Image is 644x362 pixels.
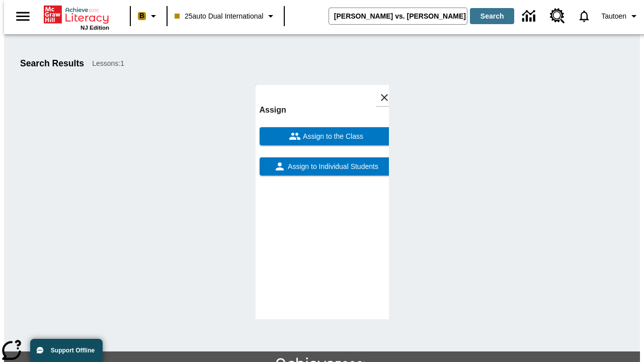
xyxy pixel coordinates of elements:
button: Assign to Individual Students [260,157,393,175]
span: Lessons : 1 [92,58,124,69]
div: Home [44,4,109,31]
input: search field [329,8,467,24]
a: Data Center [516,3,544,30]
a: Resource Center, Will open in new tab [544,3,571,30]
button: Close [376,89,393,106]
h6: Assign [260,103,393,117]
span: Support Offline [51,347,95,354]
button: Support Offline [30,339,103,362]
button: Profile/Settings [597,7,644,25]
a: Notifications [571,3,597,29]
div: lesson details [256,85,389,319]
button: Class: 25auto Dual International, Select your class [171,7,281,25]
span: B [139,10,144,22]
span: Tautoen [601,11,626,22]
span: NJ Edition [80,25,109,31]
button: Assign to the Class [260,127,393,145]
button: Search [470,8,514,24]
button: Open side menu [8,2,38,31]
a: Home [44,5,109,25]
button: Boost Class color is peach. Change class color [134,7,164,25]
span: Assign to the Class [301,131,363,142]
span: Assign to Individual Students [286,161,378,172]
span: 25auto Dual International [175,11,263,22]
h1: Search Results [20,58,84,69]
